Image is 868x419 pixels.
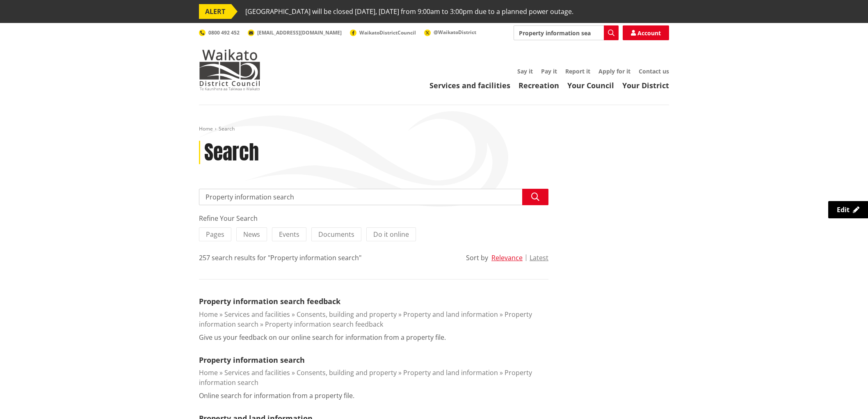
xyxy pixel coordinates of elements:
[199,189,548,205] input: Search input
[623,25,669,40] a: Account
[199,355,305,365] a: Property information search
[466,253,488,263] div: Sort by
[208,29,240,36] span: 0800 492 452
[199,49,260,90] img: Waikato District Council - Te Kaunihera aa Takiwaa o Waikato
[219,125,235,132] span: Search
[199,332,446,342] p: Give us your feedback on our online search for information from a property file.
[350,29,416,36] a: WaikatoDistrictCouncil
[318,230,354,239] span: Documents
[199,310,218,319] a: Home
[265,320,383,329] a: Property information search feedback
[514,25,619,40] input: Search input
[297,310,397,319] a: Consents, building and property
[837,205,850,214] span: Edit
[434,29,476,36] span: @WaikatoDistrict
[567,80,614,90] a: Your Council
[517,67,533,75] a: Say it
[297,368,397,377] a: Consents, building and property
[541,67,557,75] a: Pay it
[279,230,299,239] span: Events
[206,230,224,239] span: Pages
[491,254,523,261] button: Relevance
[245,4,573,19] span: [GEOGRAPHIC_DATA] will be closed [DATE], [DATE] from 9:00am to 3:00pm due to a planned power outage.
[373,230,409,239] span: Do it online
[199,29,240,36] a: 0800 492 452
[199,296,340,306] a: Property information search feedback
[199,391,354,401] p: Online search for information from a property file.
[403,310,498,319] a: Property and land information
[199,213,548,223] div: Refine Your Search
[622,80,669,90] a: Your District
[519,80,559,90] a: Recreation
[248,29,342,36] a: [EMAIL_ADDRESS][DOMAIN_NAME]
[199,126,669,133] nav: breadcrumb
[199,125,213,132] a: Home
[199,310,532,329] a: Property information search
[224,310,290,319] a: Services and facilities
[204,141,259,165] h1: Search
[359,29,416,36] span: WaikatoDistrictCouncil
[639,67,669,75] a: Contact us
[199,253,361,263] div: 257 search results for "Property information search"
[530,254,548,261] button: Latest
[598,67,630,75] a: Apply for it
[257,29,342,36] span: [EMAIL_ADDRESS][DOMAIN_NAME]
[403,368,498,377] a: Property and land information
[429,80,510,90] a: Services and facilities
[828,201,868,218] a: Edit
[224,368,290,377] a: Services and facilities
[199,4,231,19] span: ALERT
[565,67,590,75] a: Report it
[199,368,218,377] a: Home
[199,368,532,387] a: Property information search
[243,230,260,239] span: News
[424,29,476,36] a: @WaikatoDistrict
